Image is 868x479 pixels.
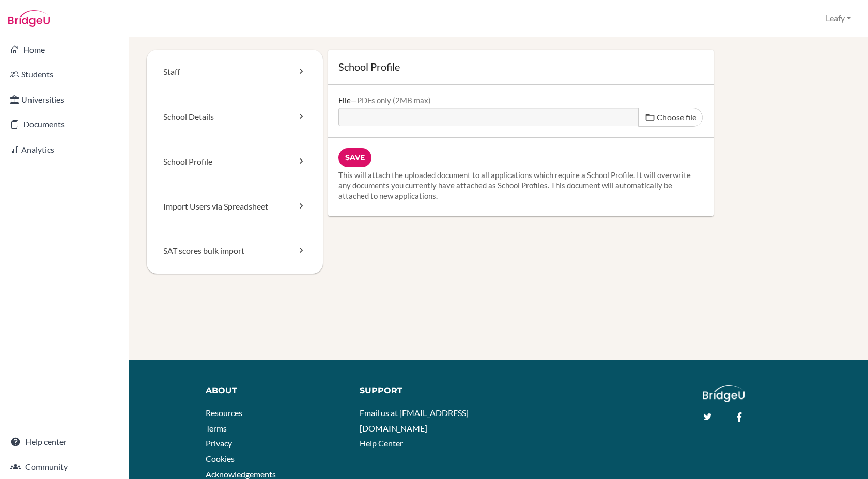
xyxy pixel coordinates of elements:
[147,184,323,229] a: Import Users via Spreadsheet
[206,469,276,479] a: Acknowledgements
[338,60,703,74] h1: School Profile
[338,148,371,167] input: Save
[2,432,127,452] a: Help center
[147,50,323,94] a: Staff
[147,229,323,274] a: SAT scores bulk import
[147,94,323,139] a: School Details
[338,170,703,201] p: This will attach the uploaded document to all applications which require a School Profile. It wil...
[206,408,242,418] a: Resources
[657,112,696,122] span: Choose file
[206,423,227,433] a: Terms
[360,438,403,448] a: Help Center
[147,139,323,184] a: School Profile
[338,95,431,105] label: File
[206,454,235,464] a: Cookies
[351,95,431,105] div: PDFs only (2MB max)
[360,408,469,433] a: Email us at [EMAIL_ADDRESS][DOMAIN_NAME]
[2,64,127,85] a: Students
[8,10,50,27] img: Bridge-U
[821,9,856,28] button: Leafy
[360,385,490,397] div: Support
[2,114,127,135] a: Documents
[206,385,345,397] div: About
[2,139,127,160] a: Analytics
[206,438,232,448] a: Privacy
[2,89,127,110] a: Universities
[2,39,127,60] a: Home
[2,456,127,477] a: Community
[703,385,745,402] img: logo_white@2x-f4f0deed5e89b7ecb1c2cc34c3e3d731f90f0f143d5ea2071677605dd97b5244.png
